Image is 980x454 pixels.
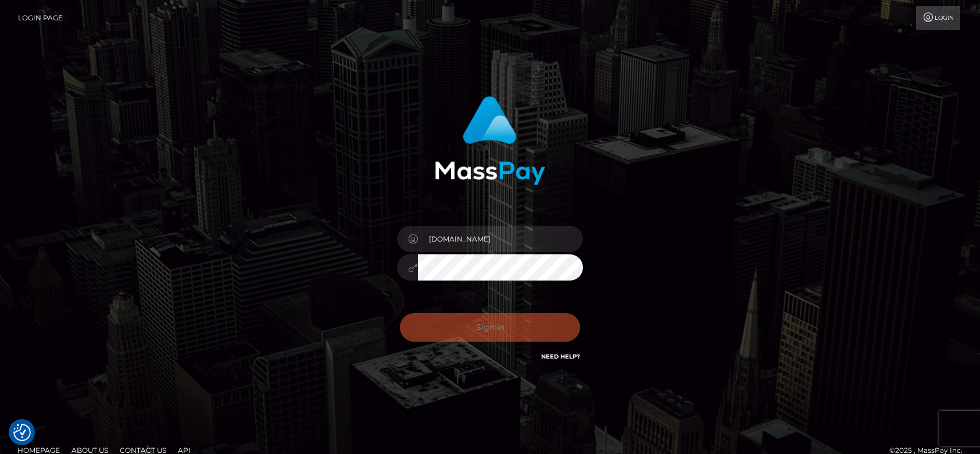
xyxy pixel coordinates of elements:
img: Revisit consent button [13,424,31,441]
a: Login [916,6,960,30]
a: Login Page [18,6,63,30]
img: MassPay Login [435,96,545,185]
a: Need Help? [541,353,580,360]
button: Consent Preferences [13,424,31,441]
input: Username... [418,226,583,252]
